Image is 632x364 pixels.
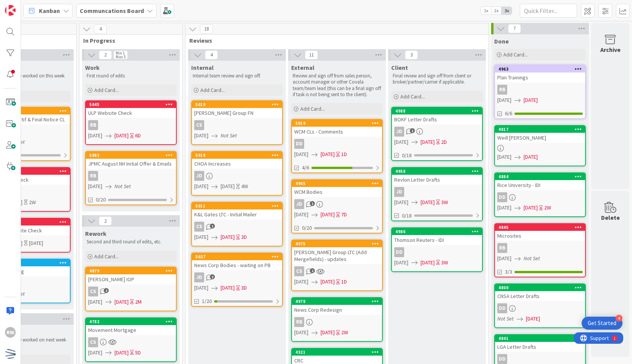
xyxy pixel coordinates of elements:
div: 5019 [292,120,382,127]
input: Quick Filter... [520,4,577,18]
div: Get Started [588,319,616,327]
div: 4W [241,182,248,190]
div: CS [192,120,282,130]
span: Add Card... [94,253,119,260]
div: 2W [29,198,36,206]
div: RB [88,120,98,130]
span: Internal [191,64,214,71]
a: 4958Revlon Letter DraftsJD[DATE][DATE]3W0/18 [391,167,483,221]
i: Not Set [114,183,131,190]
span: Rework [85,230,106,237]
span: [DATE] [526,315,540,323]
div: 3D [241,233,247,241]
div: CS [194,222,204,232]
div: DD [495,303,585,313]
div: JD [394,127,404,137]
span: 6/6 [505,110,512,118]
span: 1x [481,7,491,14]
div: DD [497,354,507,364]
div: JD [392,187,482,197]
a: 4800CNSA Letter DraftsDDNot Set[DATE] [494,283,586,328]
div: Rice University - IDI [495,180,585,190]
div: 1 [40,3,42,9]
div: 4800 [498,285,585,290]
a: 4988BOKF Letter DraftsJD[DATE][DATE]2D0/18 [391,107,483,161]
div: CS [88,287,98,296]
div: RB [292,317,382,327]
div: 4963 [495,66,585,72]
span: [DATE] [524,153,538,161]
div: CNSA Letter Drafts [495,291,585,301]
div: 4978News Corp Redesign [292,298,382,315]
div: 5027News Corp Bodies - waiting on PB [192,253,282,270]
div: WCM Bodies [292,187,382,197]
span: 1 [310,201,315,206]
p: Internal team review and sign off. [193,73,281,79]
span: External [291,64,314,71]
span: Client [391,64,408,71]
span: [DATE] [394,198,408,206]
div: 4879[PERSON_NAME] IOP [86,267,176,284]
div: [DATE] [29,239,43,247]
div: JD [192,272,282,282]
span: [DATE] [194,132,208,140]
div: DD [292,139,382,149]
a: 4963Plan TrainingsRB[DATE][DATE]6/6 [494,65,586,119]
i: Not Set [221,132,237,139]
div: 5018CHOA Increases [192,152,282,169]
div: 4321 [295,350,382,355]
div: CS [86,287,176,296]
span: 3/3 [505,268,512,276]
span: 7 [508,24,521,33]
span: [DATE] [421,198,435,206]
div: CS [294,266,304,276]
div: 4978 [292,298,382,305]
p: First round of edits [87,73,175,79]
div: 4986Thomson Reuters - IDI [392,228,482,245]
b: Communcations Board [80,7,144,14]
div: 4782 [86,318,176,325]
div: JD [294,199,304,209]
div: RB [86,120,176,130]
span: [DATE] [194,233,208,241]
span: [DATE] [394,138,408,146]
div: 4986 [392,228,482,235]
div: 5027 [195,254,282,259]
span: 1 [410,128,415,133]
a: 5083JPMC August NH Initial Offer & EmailsRB[DATE]Not Set0/20 [85,151,177,205]
span: [DATE] [421,259,435,267]
div: RB [294,317,304,327]
div: K&L Gates LTC - Initial Mailer [192,209,282,219]
span: [DATE] [394,259,408,267]
div: 4958 [395,169,482,174]
span: [DATE] [221,182,235,190]
div: 3D [241,284,247,292]
div: Weill [PERSON_NAME] [495,133,585,143]
a: 4845MicrositesRB[DATE]Not Set3/3 [494,223,586,277]
div: 4879 [86,267,176,274]
span: Reviews [189,37,479,44]
div: CS [292,266,382,276]
div: JD [194,272,204,282]
a: 5011K&L Gates LTC - Initial MailerCS[DATE][DATE]3D [191,202,283,246]
div: 4988 [392,108,482,114]
div: 5018 [192,152,282,159]
span: [DATE] [497,254,511,263]
div: 4321 [292,349,382,356]
div: 5019WCM CLs - Comments [292,120,382,137]
div: 5045 [86,101,176,108]
span: [DATE] [294,278,308,286]
p: Review and sign off from sales person, account manager or other Covala team/team lead (this can b... [293,73,381,98]
span: 4/6 [302,164,309,172]
div: 4845Microsites [495,224,585,241]
span: 2 [310,268,315,273]
i: Not Set [524,255,540,262]
div: JPMC August NH Initial Offer & Emails [86,159,176,169]
span: 0/20 [302,224,312,232]
span: [DATE] [497,153,511,161]
div: 4817 [498,127,585,132]
div: 5010 [195,102,282,107]
div: 4800 [495,284,585,291]
div: 5083 [86,152,176,159]
div: 4782Movement Mortgage [86,318,176,335]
